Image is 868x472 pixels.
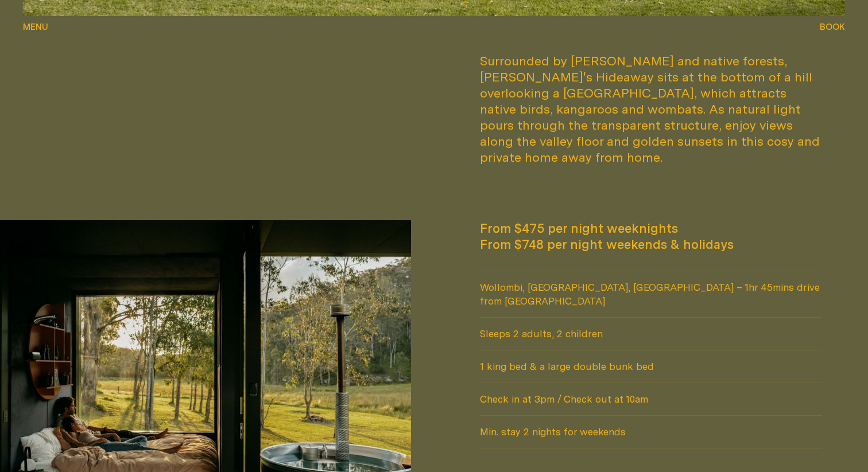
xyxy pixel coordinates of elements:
[23,22,48,31] span: Menu
[480,383,822,415] span: Check in at 3pm / Check out at 10am
[480,350,822,383] span: 1 king bed & a large double bunk bed
[480,318,822,350] span: Sleeps 2 adults, 2 children
[480,236,822,252] span: From $748 per night weekends & holidays
[480,53,822,165] div: Surrounded by [PERSON_NAME] and native forests, [PERSON_NAME]'s Hideaway sits at the bottom of a ...
[820,21,845,34] button: show booking tray
[480,271,822,317] span: Wollombi, [GEOGRAPHIC_DATA], [GEOGRAPHIC_DATA] – 1hr 45mins drive from [GEOGRAPHIC_DATA]
[23,21,48,34] button: show menu
[820,22,845,31] span: Book
[480,416,822,448] span: Min. stay 2 nights for weekends
[480,220,822,236] span: From $475 per night weeknights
